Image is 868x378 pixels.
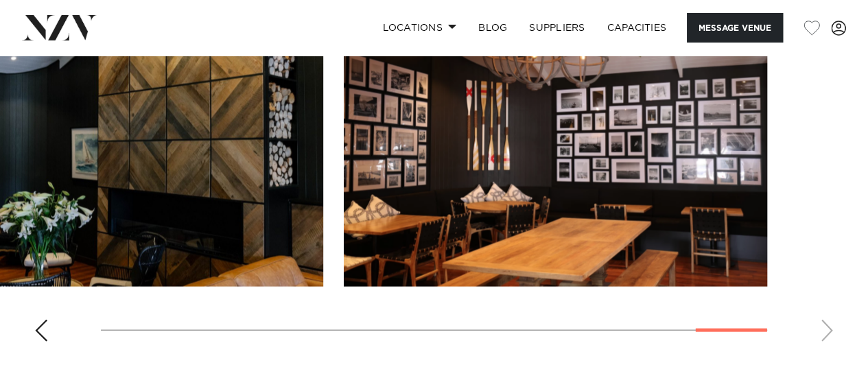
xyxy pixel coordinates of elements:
button: Message Venue [687,13,783,43]
a: Capacities [596,13,678,43]
a: SUPPLIERS [518,13,596,43]
a: Locations [371,13,467,43]
a: BLOG [467,13,518,43]
img: nzv-logo.png [22,15,97,40]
